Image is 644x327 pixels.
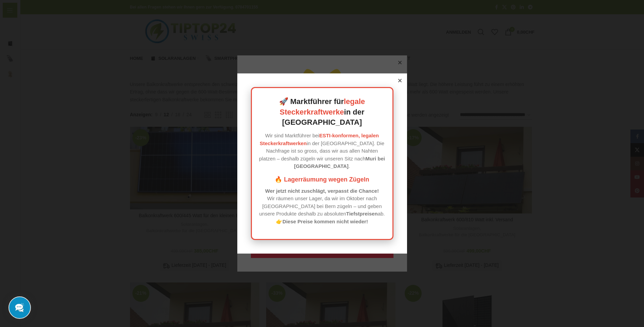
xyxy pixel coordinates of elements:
[280,97,365,116] a: legale Steckerkraftwerke
[259,175,386,184] h3: 🔥 Lagerräumung wegen Zügeln
[259,132,386,170] p: Wir sind Marktführer bei in der [GEOGRAPHIC_DATA]. Die Nachfrage ist so gross, dass wir aus allen...
[265,188,379,194] strong: Wer jetzt nicht zuschlägt, verpasst die Chance!
[282,219,368,224] strong: Diese Preise kommen nicht wieder!
[260,133,379,146] a: ESTI-konformen, legalen Steckerkraftwerken
[259,97,386,128] h2: 🚀 Marktführer für in der [GEOGRAPHIC_DATA]
[346,211,378,217] strong: Tiefstpreisen
[259,187,386,226] p: Wir räumen unser Lager, da wir im Oktober nach [GEOGRAPHIC_DATA] bei Bern zügeln – und geben unse...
